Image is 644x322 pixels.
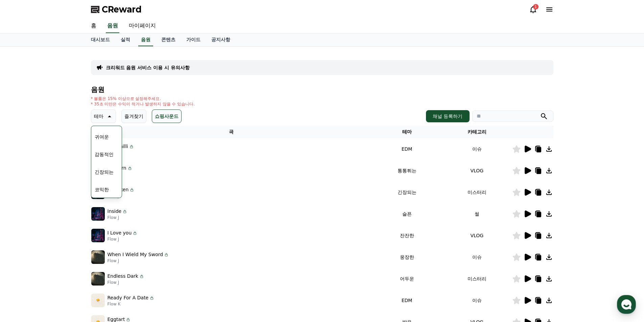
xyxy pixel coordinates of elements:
[442,203,512,225] td: 썰
[442,246,512,268] td: 이슈
[86,19,102,33] a: 홈
[442,225,512,246] td: VLOG
[2,214,45,231] a: 홈
[102,4,142,15] span: CReward
[91,229,105,242] img: music
[442,138,512,160] td: 이슈
[108,273,138,280] p: Endless Dark
[104,224,113,230] span: 설정
[91,4,142,15] a: CReward
[108,229,132,237] p: I Love you
[529,5,537,14] a: 1
[106,19,119,33] a: 음원
[442,290,512,311] td: 이슈
[138,33,153,46] a: 음원
[372,203,442,225] td: 슬픈
[91,109,116,123] button: 테마
[94,112,103,121] p: 테마
[21,224,25,230] span: 홈
[91,250,105,264] img: music
[115,33,136,46] a: 실적
[106,64,190,71] a: 크리워드 음원 서비스 이용 시 유의사항
[372,290,442,311] td: EDM
[372,246,442,268] td: 웅장한
[533,4,539,9] div: 1
[108,258,169,264] p: Flow J
[372,138,442,160] td: EDM
[91,96,195,101] p: * 볼륨은 15% 이상으로 설정해주세요.
[92,165,116,179] button: 긴장되는
[372,160,442,181] td: 통통튀는
[91,207,105,221] img: music
[91,101,195,107] p: * 35초 미만은 수익이 적거나 발생하지 않을 수 있습니다.
[92,182,112,197] button: 코믹한
[91,272,105,286] img: music
[108,215,128,220] p: Flow J
[181,33,206,46] a: 가이드
[442,160,512,181] td: VLOG
[156,33,181,46] a: 콘텐츠
[62,225,70,230] span: 대화
[108,280,144,285] p: Flow J
[372,268,442,290] td: 어두운
[442,181,512,203] td: 미스터리
[92,147,116,162] button: 감동적인
[108,208,122,215] p: Inside
[108,301,155,307] p: Flow K
[442,126,512,138] th: 카테고리
[108,237,138,242] p: Flow J
[91,86,553,93] h4: 음원
[92,129,112,144] button: 귀여운
[442,268,512,290] td: 미스터리
[45,214,87,231] a: 대화
[372,225,442,246] td: 잔잔한
[426,110,469,122] button: 채널 등록하기
[86,33,115,46] a: 대시보드
[108,251,163,258] p: When I Wield My Sword
[121,109,146,123] button: 즐겨찾기
[123,19,161,33] a: 마이페이지
[87,214,130,231] a: 설정
[372,126,442,138] th: 테마
[91,126,372,138] th: 곡
[91,294,105,307] img: music
[152,109,182,123] button: 쇼핑사운드
[372,181,442,203] td: 긴장되는
[206,33,236,46] a: 공지사항
[108,294,149,301] p: Ready For A Date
